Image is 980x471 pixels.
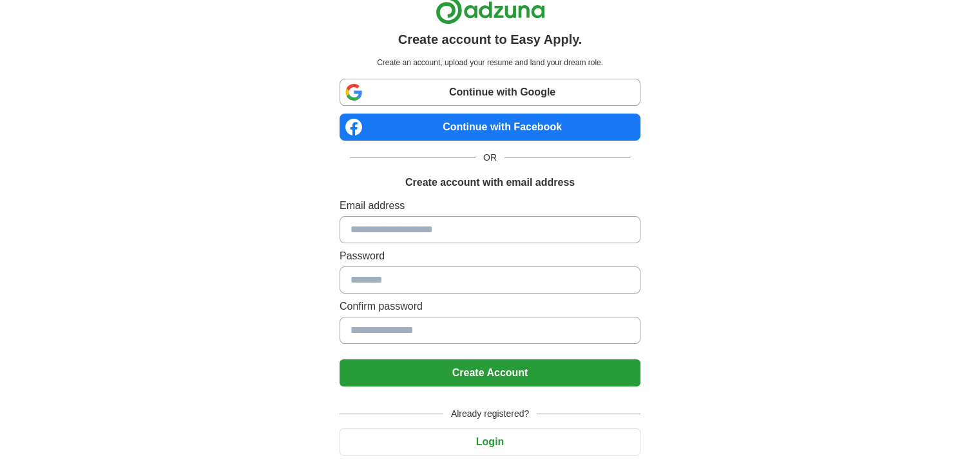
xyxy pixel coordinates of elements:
h1: Create account to Easy Apply. [398,30,582,49]
label: Confirm password [340,299,640,314]
button: Login [340,428,640,456]
h1: Create account with email address [405,175,575,190]
a: Login [340,436,640,447]
p: Create an account, upload your resume and land your dream role. [342,57,638,68]
a: Continue with Google [340,79,640,106]
span: Already registered? [443,407,537,421]
span: OR [476,151,504,165]
label: Email address [340,198,640,214]
button: Create Account [340,359,640,386]
a: Continue with Facebook [340,114,640,141]
label: Password [340,248,640,264]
